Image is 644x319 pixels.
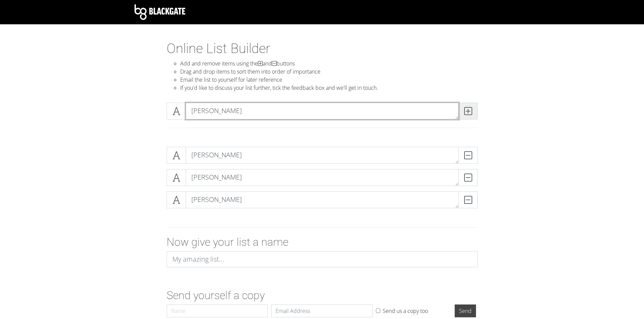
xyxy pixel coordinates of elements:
li: Email the list to yourself for later reference [180,76,478,84]
h2: Now give your list a name [167,236,478,248]
input: Name [167,304,268,317]
li: Add and remove items using the and buttons [180,59,478,68]
input: Email Address [271,304,373,317]
input: My amazing list... [167,251,478,267]
input: Send [455,304,476,317]
h1: Online List Builder [167,41,478,57]
label: Send us a copy too [383,307,428,315]
li: If you'd like to discuss your list further, tick the feedback box and we'll get in touch. [180,84,478,92]
li: Drag and drop items to sort them into order of importance [180,68,478,76]
h2: Send yourself a copy [167,289,478,302]
img: Blackgate [135,4,185,20]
